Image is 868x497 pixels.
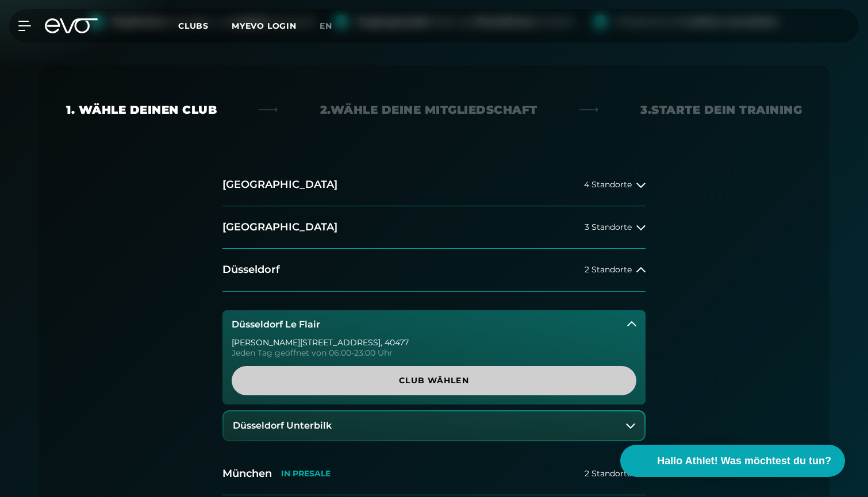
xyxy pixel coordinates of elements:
button: Düsseldorf Unterbilk [224,411,644,440]
h2: [GEOGRAPHIC_DATA] [222,178,337,192]
span: Clubs [178,21,209,31]
button: MünchenIN PRESALE2 Standorte [222,453,646,495]
button: [GEOGRAPHIC_DATA]3 Standorte [222,206,646,249]
span: Hallo Athlet! Was möchtest du tun? [657,453,831,469]
button: Düsseldorf2 Standorte [222,249,646,291]
div: 2. Wähle deine Mitgliedschaft [320,102,537,118]
h3: Düsseldorf Le Flair [232,319,320,330]
span: 2 Standorte [585,265,632,274]
div: 1. Wähle deinen Club [66,102,217,118]
span: Club wählen [259,375,609,387]
span: 2 Standorte [585,469,632,478]
a: en [320,20,346,33]
span: 3 Standorte [585,223,632,232]
h2: München [222,467,272,481]
h3: Düsseldorf Unterbilk [233,421,332,431]
span: 4 Standorte [584,180,632,189]
h2: Düsseldorf [222,263,280,277]
a: MYEVO LOGIN [232,21,297,31]
h2: [GEOGRAPHIC_DATA] [222,220,337,234]
div: [PERSON_NAME][STREET_ADDRESS] , 40477 [232,338,636,346]
button: Hallo Athlet! Was möchtest du tun? [620,445,845,477]
button: [GEOGRAPHIC_DATA]4 Standorte [222,164,646,206]
p: IN PRESALE [281,469,331,479]
button: Düsseldorf Le Flair [222,310,646,339]
span: en [320,21,332,31]
div: Jeden Tag geöffnet von 06:00-23:00 Uhr [232,349,636,357]
div: 3. Starte dein Training [640,102,802,118]
a: Clubs [178,20,232,31]
a: Club wählen [232,366,636,395]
